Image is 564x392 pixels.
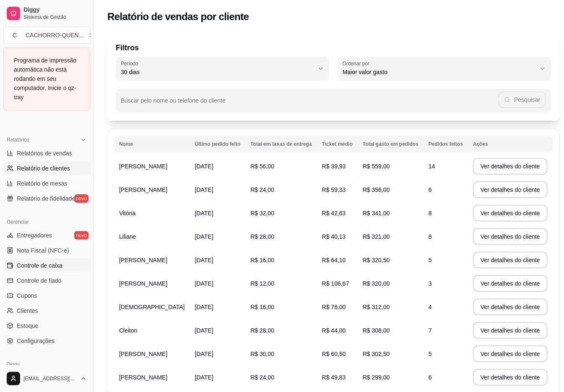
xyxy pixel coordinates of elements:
a: Relatório de mesas [3,177,90,190]
a: DiggySistema de Gestão [3,3,90,23]
a: Estoque [3,319,90,333]
button: [EMAIL_ADDRESS][DOMAIN_NAME] [3,369,90,389]
span: R$ 12,00 [250,280,274,287]
span: [PERSON_NAME] [119,280,167,287]
span: R$ 30,00 [250,351,274,357]
a: Cupons [3,289,90,302]
th: Ações [468,136,553,152]
span: [EMAIL_ADDRESS][DOMAIN_NAME] [23,375,77,382]
a: Controle de caixa [3,259,90,272]
th: Ticket médio [317,136,358,152]
span: [DATE] [195,163,213,170]
a: Entregadoresnovo [3,229,90,242]
span: R$ 308,00 [363,327,390,334]
span: R$ 49,83 [322,374,346,381]
h2: Relatório de vendas por cliente [107,10,249,23]
span: [PERSON_NAME] [119,374,167,381]
button: Select a team [3,27,90,44]
span: 7 [429,327,432,334]
span: [PERSON_NAME] [119,186,167,193]
button: Ver detalhes do cliente [473,346,548,362]
span: 8 [429,233,432,240]
span: 8 [429,210,432,217]
label: Ordenar por [343,60,372,67]
span: Relatório de clientes [17,164,70,173]
button: Ordenar porMaior valor gasto [338,57,551,80]
span: R$ 320,00 [363,280,390,287]
span: Relatório de mesas [17,179,68,188]
span: [PERSON_NAME] [119,257,167,263]
span: Controle de fiado [17,276,62,285]
span: R$ 24,00 [250,186,274,193]
button: Ver detalhes do cliente [473,275,548,292]
label: Período [121,60,141,67]
span: R$ 302,50 [363,351,390,357]
span: R$ 16,00 [250,257,274,263]
a: Clientes [3,304,90,317]
button: Ver detalhes do cliente [473,228,548,245]
span: R$ 78,00 [322,304,346,310]
span: R$ 341,00 [363,210,390,217]
span: [DATE] [195,304,213,310]
a: Nota Fiscal (NFC-e) [3,244,90,257]
span: Estoque [17,322,38,330]
a: Relatório de fidelidadenovo [3,192,90,205]
span: R$ 559,00 [363,163,390,170]
span: 5 [429,257,432,263]
span: 14 [429,163,435,170]
span: R$ 28,00 [250,233,274,240]
a: Configurações [3,334,90,348]
span: Sistema de Gestão [23,14,87,21]
span: R$ 32,00 [250,210,274,217]
div: Programa de impressão automática não está rodando em seu computador. Inicie o qz-tray [14,56,80,102]
span: R$ 320,50 [363,257,390,263]
span: 3 [429,280,432,287]
span: Relatório de fidelidade [17,194,75,203]
span: Diggy [23,6,87,14]
button: Ver detalhes do cliente [473,369,548,386]
span: Liliane [119,233,136,240]
span: R$ 28,00 [250,327,274,334]
span: Cupons [17,291,37,300]
th: Total gasto em pedidos [358,136,424,152]
p: Filtros [116,42,551,54]
span: R$ 356,00 [363,186,390,193]
th: Nome [114,136,190,152]
span: R$ 56,00 [250,163,274,170]
span: Nota Fiscal (NFC-e) [17,246,69,255]
span: [DATE] [195,257,213,263]
span: R$ 44,00 [322,327,346,334]
span: 4 [429,304,432,310]
span: R$ 60,50 [322,351,346,357]
input: Buscar pelo nome ou telefone do cliente [121,100,499,108]
span: Cleiton [119,327,138,334]
button: Ver detalhes do cliente [473,205,548,222]
span: 5 [429,351,432,357]
span: Relatórios [7,137,29,143]
span: R$ 106,67 [322,280,349,287]
span: Controle de caixa [17,261,62,270]
span: [DATE] [195,233,213,240]
span: Maior valor gasto [343,68,536,76]
span: [DEMOGRAPHIC_DATA] [119,304,185,310]
span: [DATE] [195,210,213,217]
span: [DATE] [195,351,213,357]
span: C [10,31,19,39]
span: 6 [429,374,432,381]
span: R$ 39,93 [322,163,346,170]
div: CACHORRO-QUEN ... [26,31,83,39]
span: R$ 42,63 [322,210,346,217]
span: [DATE] [195,186,213,193]
span: [DATE] [195,327,213,334]
span: R$ 321,00 [363,233,390,240]
button: Ver detalhes do cliente [473,252,548,268]
div: Gerenciar [3,215,90,229]
span: Entregadores [17,231,52,240]
th: Último pedido feito [190,136,246,152]
th: Pedidos feitos [424,136,468,152]
a: Relatório de clientes [3,162,90,175]
span: Vitória [119,210,135,217]
button: Ver detalhes do cliente [473,322,548,339]
button: Ver detalhes do cliente [473,158,548,175]
div: Diggy [3,358,90,371]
